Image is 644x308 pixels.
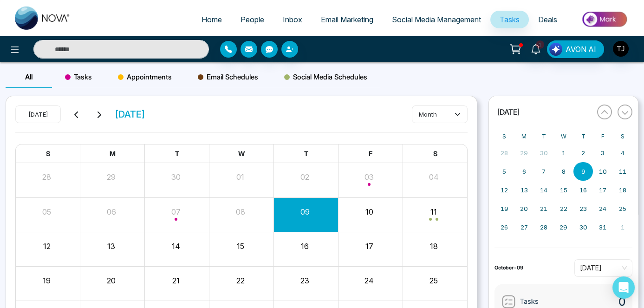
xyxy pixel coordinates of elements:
[520,149,528,157] abbr: September 29, 2025
[490,11,529,28] a: Tasks
[581,168,585,175] abbr: October 9, 2025
[559,223,567,231] abbr: October 29, 2025
[321,15,373,24] span: Email Marketing
[553,218,573,236] button: October 29, 2025
[599,186,606,194] abbr: October 17, 2025
[540,186,547,194] abbr: October 14, 2025
[514,162,534,181] button: October 6, 2025
[301,241,309,252] button: 16
[547,40,604,58] button: AVON AI
[241,15,264,24] span: People
[542,168,546,175] abbr: October 7, 2025
[237,241,244,252] button: 15
[521,133,527,140] abbr: Monday
[613,218,632,236] button: November 1, 2025
[283,15,302,24] span: Inbox
[601,133,605,140] abbr: Friday
[553,144,573,162] button: October 1, 2025
[573,144,593,162] button: October 2, 2025
[107,241,115,252] button: 13
[520,223,528,231] abbr: October 27, 2025
[172,275,180,286] button: 21
[560,186,567,194] abbr: October 15, 2025
[175,150,179,157] span: T
[619,168,626,175] abbr: October 11, 2025
[562,168,566,175] abbr: October 8, 2025
[501,149,508,157] abbr: September 28, 2025
[538,15,557,24] span: Deals
[593,144,612,162] button: October 3, 2025
[46,150,50,157] span: S
[579,205,587,212] abbr: October 23, 2025
[621,149,624,157] abbr: October 4, 2025
[43,241,51,252] button: 12
[300,275,309,286] button: 23
[534,144,553,162] button: September 30, 2025
[501,205,508,212] abbr: October 19, 2025
[536,40,544,49] span: 1
[540,205,547,212] abbr: October 21, 2025
[599,223,606,231] abbr: October 31, 2025
[15,105,61,123] button: [DATE]
[579,223,587,231] abbr: October 30, 2025
[304,150,308,157] span: T
[429,275,438,286] button: 25
[553,181,573,199] button: October 15, 2025
[412,105,468,123] button: month
[433,150,437,157] span: S
[573,218,593,236] button: October 30, 2025
[540,223,547,231] abbr: October 28, 2025
[43,275,51,286] button: 19
[110,150,116,157] span: M
[593,181,612,199] button: October 17, 2025
[25,72,33,81] span: All
[392,15,481,24] span: Social Media Management
[172,241,180,252] button: 14
[534,181,553,199] button: October 14, 2025
[42,206,51,217] button: 05
[514,218,534,236] button: October 27, 2025
[573,181,593,199] button: October 16, 2025
[365,241,373,252] button: 17
[494,162,514,181] button: October 5, 2025
[494,107,592,117] button: [DATE]
[581,133,585,140] abbr: Thursday
[430,241,438,252] button: 18
[198,72,258,83] span: Email Schedules
[619,205,626,212] abbr: October 25, 2025
[494,181,514,199] button: October 12, 2025
[514,199,534,218] button: October 20, 2025
[383,11,490,28] a: Social Media Management
[571,9,638,30] img: Market-place.gif
[613,199,632,218] button: October 25, 2025
[613,144,632,162] button: October 4, 2025
[520,205,528,212] abbr: October 20, 2025
[593,218,612,236] button: October 31, 2025
[534,218,553,236] button: October 28, 2025
[115,107,145,121] span: [DATE]
[612,276,635,299] div: Open Intercom Messenger
[566,44,596,55] span: AVON AI
[42,171,51,183] button: 28
[107,171,116,183] button: 29
[500,15,520,24] span: Tasks
[118,72,172,83] span: Appointments
[553,162,573,181] button: October 8, 2025
[231,11,273,28] a: People
[619,186,626,194] abbr: October 18, 2025
[534,199,553,218] button: October 21, 2025
[494,144,514,162] button: September 28, 2025
[525,40,547,57] a: 1
[202,15,222,24] span: Home
[613,181,632,199] button: October 18, 2025
[501,186,508,194] abbr: October 12, 2025
[369,150,372,157] span: F
[236,171,244,183] button: 01
[593,162,612,181] button: October 10, 2025
[621,133,624,140] abbr: Saturday
[429,171,439,183] button: 04
[300,171,309,183] button: 02
[520,296,539,307] span: Tasks
[365,206,373,217] button: 10
[300,206,310,217] button: 09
